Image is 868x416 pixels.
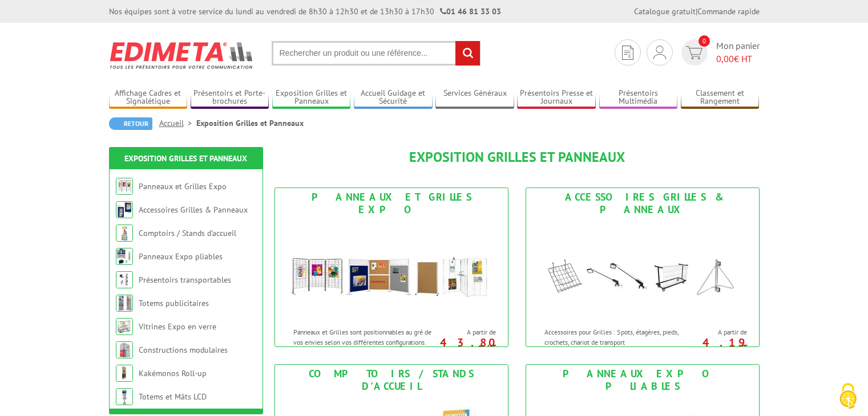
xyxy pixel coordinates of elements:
[683,339,747,353] p: 4.19 €
[599,88,678,107] a: Présentoirs Multimédia
[139,228,236,238] a: Comptoirs / Stands d'accueil
[109,88,188,107] a: Affichage Cadres et Signalétique
[834,382,862,410] img: Cookies (fenêtre modale)
[139,205,248,215] a: Accessoires Grilles & Panneaux
[278,191,505,216] div: Panneaux et Grilles Expo
[116,295,133,312] img: Totems publicitaires
[159,118,196,128] a: Accueil
[455,41,480,66] input: rechercher
[686,46,703,59] img: devis rapide
[116,341,133,358] img: Constructions modulaires
[139,345,228,355] a: Constructions modulaires
[109,117,152,130] a: Retour
[529,191,756,216] div: Accessoires Grilles & Panneaux
[529,368,756,393] div: Panneaux Expo pliables
[116,365,133,382] img: Kakémonos Roll-up
[738,342,747,352] sup: HT
[622,46,633,60] img: devis rapide
[109,6,501,17] div: Nos équipes sont à votre service du lundi au vendredi de 8h30 à 12h30 et de 13h30 à 17h30
[139,391,207,402] a: Totems et Mâts LCD
[679,39,760,66] a: devis rapide 0 Mon panier 0,00€ HT
[716,53,734,64] span: 0,00
[272,41,481,66] input: Rechercher un produit ou une référence...
[716,52,760,66] span: € HT
[274,150,760,165] h1: Exposition Grilles et Panneaux
[196,117,304,129] li: Exposition Grilles et Panneaux
[716,39,760,66] span: Mon panier
[109,34,255,76] img: Edimeta
[139,181,227,191] a: Panneaux et Grilles Expo
[191,88,269,107] a: Présentoirs et Porte-brochures
[828,377,868,416] button: Cookies (fenêtre modale)
[634,6,760,17] div: |
[697,6,760,17] a: Commande rapide
[487,342,496,352] sup: HT
[116,201,133,218] img: Accessoires Grilles & Panneaux
[278,368,505,393] div: Comptoirs / Stands d'accueil
[526,187,760,347] a: Accessoires Grilles & Panneaux Accessoires Grilles & Panneaux Accessoires pour Grilles : Spots, é...
[634,6,696,17] a: Catalogue gratuit
[116,271,133,288] img: Présentoirs transportables
[653,46,666,59] img: devis rapide
[124,153,247,164] a: Exposition Grilles et Panneaux
[139,368,207,378] a: Kakémonos Roll-up
[139,321,216,332] a: Vitrines Expo en verre
[432,339,496,353] p: 43.80 €
[544,327,686,346] p: Accessoires pour Grilles : Spots, étagères, pieds, crochets, chariot de transport
[689,328,747,337] span: A partir de
[286,219,497,321] img: Panneaux et Grilles Expo
[116,248,133,265] img: Panneaux Expo pliables
[139,251,223,262] a: Panneaux Expo pliables
[116,388,133,405] img: Totems et Mâts LCD
[354,88,433,107] a: Accueil Guidage et Sécurité
[139,275,231,285] a: Présentoirs transportables
[274,187,508,347] a: Panneaux et Grilles Expo Panneaux et Grilles Expo Panneaux et Grilles sont positionnables au gré ...
[116,178,133,195] img: Panneaux et Grilles Expo
[537,219,748,321] img: Accessoires Grilles & Panneaux
[272,88,351,107] a: Exposition Grilles et Panneaux
[116,225,133,242] img: Comptoirs / Stands d'accueil
[440,6,501,17] strong: 01 46 81 33 03
[438,328,496,337] span: A partir de
[293,327,435,346] p: Panneaux et Grilles sont positionnables au gré de vos envies selon vos différentes configurations.
[116,318,133,335] img: Vitrines Expo en verre
[517,88,596,107] a: Présentoirs Presse et Journaux
[699,35,710,47] span: 0
[435,88,514,107] a: Services Généraux
[139,298,209,308] a: Totems publicitaires
[681,88,760,107] a: Classement et Rangement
